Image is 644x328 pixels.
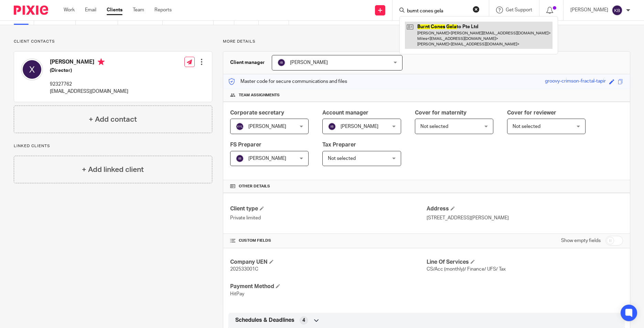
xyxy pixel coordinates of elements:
[133,7,144,13] a: Team
[230,110,284,116] span: Corporate secretary
[228,78,347,85] p: Master code for secure communications and files
[545,78,606,86] div: groovy-crimson-fractal-tapir
[50,81,128,88] p: 92327762
[230,59,265,66] h3: Client manager
[427,259,623,266] h4: Line Of Services
[570,7,608,13] p: [PERSON_NAME]
[230,142,261,147] span: FS Preparer
[235,317,294,324] span: Schedules & Deadlines
[239,92,280,98] span: Team assignments
[230,283,427,290] h4: Payment Method
[50,88,128,95] p: [EMAIL_ADDRESS][DOMAIN_NAME]
[107,7,122,13] a: Clients
[230,205,427,212] h4: Client type
[64,7,75,13] a: Work
[427,215,623,221] p: [STREET_ADDRESS][PERSON_NAME]
[89,114,137,125] h4: + Add contact
[322,142,356,147] span: Tax Preparer
[236,154,244,163] img: svg%3E
[50,67,128,74] h5: (Director)
[50,58,128,67] h4: [PERSON_NAME]
[473,6,480,13] button: Clear
[341,124,378,129] span: [PERSON_NAME]
[14,39,212,44] p: Client contacts
[328,156,356,161] span: Not selected
[82,164,144,175] h4: + Add linked client
[223,39,630,44] p: More details
[230,292,244,296] span: HitPay
[277,58,286,67] img: svg%3E
[561,237,601,244] label: Show empty fields
[154,7,172,13] a: Reports
[21,58,43,80] img: svg%3E
[420,124,448,129] span: Not selected
[230,259,427,266] h4: Company UEN
[230,215,427,221] p: Private limited
[290,60,328,65] span: [PERSON_NAME]
[322,110,368,116] span: Account manager
[85,7,96,13] a: Email
[14,143,212,149] p: Linked clients
[427,267,506,272] span: CS/Acc (monthly)/ Finance/ UFS/ Tax
[507,110,556,116] span: Cover for reviewer
[248,156,286,161] span: [PERSON_NAME]
[98,58,105,65] i: Primary
[230,267,258,272] span: 202533001C
[248,124,286,129] span: [PERSON_NAME]
[506,8,532,12] span: Get Support
[328,122,336,131] img: svg%3E
[236,122,244,131] img: svg%3E
[427,205,623,212] h4: Address
[230,238,427,243] h4: CUSTOM FIELDS
[406,8,468,14] input: Search
[302,317,305,324] span: 4
[415,110,466,116] span: Cover for maternity
[239,184,270,189] span: Other details
[513,124,540,129] span: Not selected
[612,5,623,16] img: svg%3E
[14,6,48,15] img: Pixie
